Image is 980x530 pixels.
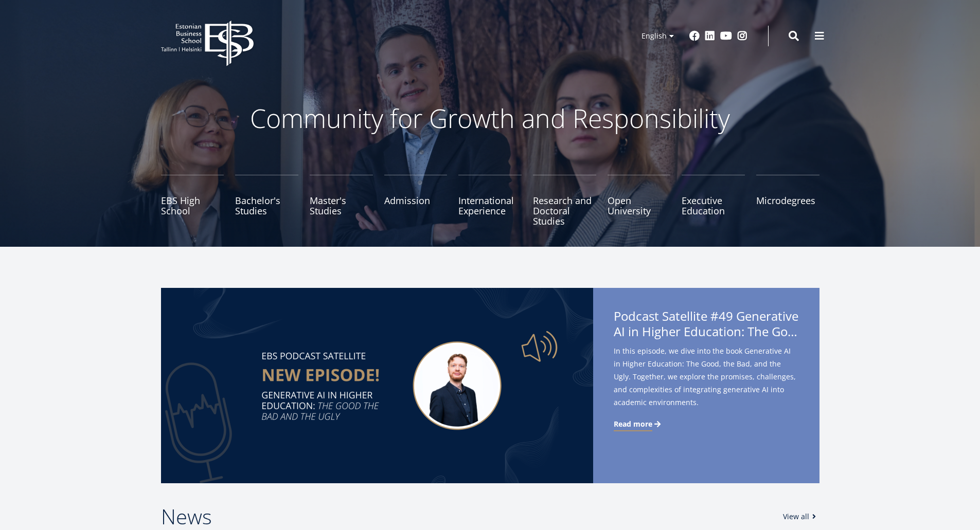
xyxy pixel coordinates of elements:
span: In this episode, we dive into the book Generative AI in Higher Education: The Good, the Bad, and ... [614,344,799,409]
a: Youtube [720,31,732,41]
a: Bachelor's Studies [235,175,298,226]
a: Admission [384,175,448,226]
a: Executive Education [682,175,745,226]
a: Instagram [737,31,747,41]
a: Microdegrees [756,175,819,226]
span: AI in Higher Education: The Good, the Bad, and the Ugly [614,324,799,339]
a: Open University [608,175,671,226]
span: Read more [614,419,652,429]
a: International Experience [458,175,522,226]
span: Podcast Satellite #49 Generative [614,308,799,342]
a: Read more [614,419,663,429]
img: Satellite #49 [161,288,593,483]
h2: News [161,504,773,529]
a: Research and Doctoral Studies [533,175,596,226]
a: Facebook [689,31,700,41]
a: Master's Studies [310,175,373,226]
a: View all [783,511,819,522]
a: EBS High School [161,175,224,226]
a: Linkedin [705,31,715,41]
p: Community for Growth and Responsibility [218,103,763,134]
